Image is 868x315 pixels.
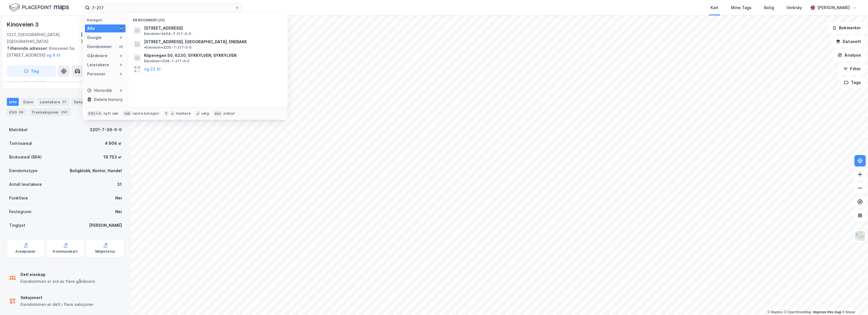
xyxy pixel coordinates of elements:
div: Kart [711,4,719,11]
div: Info [7,98,19,106]
div: 0 [119,53,123,58]
div: neste kategori [133,111,159,116]
span: Klipevegen 50, 6230, SYKKYLVEN, SYKKYLVEN [144,52,281,59]
span: [STREET_ADDRESS] [144,25,281,32]
div: Kinoveien 3 [7,20,40,29]
div: Nei [115,195,122,201]
div: avbryt [223,111,235,116]
div: Miljøstatus [95,249,115,254]
span: Tilhørende adresser: [7,46,49,51]
button: Tags [839,77,866,88]
div: 25 [119,44,123,49]
div: tab [123,111,132,116]
button: Analyse [833,50,866,61]
div: Verktøy [787,4,802,11]
a: Improve this map [813,310,841,314]
span: Eiendom • 1528-7-217-0-0 [144,59,190,63]
div: Gårdeiere [87,52,108,59]
div: Antall leietakere [9,181,42,188]
div: Kategori [87,18,126,22]
div: Tomteareal [9,140,32,147]
div: Boligblokk, Kontor, Handel [70,167,122,174]
div: Datasett [71,98,100,106]
div: nytt søk [104,111,119,116]
div: Eiendommer (25) [128,13,288,24]
button: og 22 til [144,66,161,73]
div: Eiendommen er delt i flere seksjoner [20,301,94,308]
div: [PERSON_NAME] [89,222,122,229]
button: Filter [838,63,866,75]
div: 19 753 ㎡ [103,154,122,160]
div: Leietakere [38,98,69,106]
div: Arealplaner [15,249,36,254]
div: Delt eieskap [20,271,95,278]
div: Personer [87,71,106,77]
div: Kontrollprogram for chat [840,288,868,315]
div: Mine Tags [731,4,752,11]
div: Alle [87,25,95,32]
div: 0 [119,88,123,93]
div: 3201-7-39-0-0 [90,126,122,133]
div: Seksjonert [20,294,94,301]
div: Historikk [87,87,112,94]
span: Eiendom • 3454-7-217-0-0 [144,32,191,36]
div: Festegrunn [9,208,31,215]
div: Matrikkel [9,126,28,133]
img: logo.f888ab2527a4732fd821a326f86c7f29.svg [9,3,69,13]
iframe: Chat Widget [840,288,868,315]
a: Mapbox [767,310,783,314]
div: velg [201,111,209,116]
div: 0 [119,63,123,67]
div: Kinoveien 5a, [STREET_ADDRESS] [7,45,120,59]
div: 250 [60,109,69,115]
div: 59 [18,109,24,115]
div: 0 [119,35,123,40]
div: ESG [7,108,27,116]
div: Leietakere [87,61,109,68]
a: OpenStreetMap [784,310,812,314]
div: 31 [61,99,67,105]
button: Tag [7,65,56,77]
div: Bolig [764,4,774,11]
div: Google [87,34,102,41]
input: Søk på adresse, matrikkel, gårdeiere, leietakere eller personer [90,3,235,12]
div: esc [214,111,222,116]
div: 0 [119,72,123,76]
div: 1337, [GEOGRAPHIC_DATA], [GEOGRAPHIC_DATA] [7,31,81,45]
div: [GEOGRAPHIC_DATA], 7/39 [81,31,124,45]
div: Eiere [21,98,35,106]
div: [PERSON_NAME] [817,4,850,11]
div: Eiendommen er eid av flere gårdeiere [20,278,95,285]
div: Bruksareal (BRA) [9,154,42,160]
div: Ctrl + k [87,111,102,116]
div: Tinglyst [9,222,25,229]
div: 25 [119,26,123,31]
div: markere [176,111,191,116]
div: Eiendommer [87,43,112,50]
button: Bokmerker [827,22,866,34]
div: 31 [117,181,122,188]
span: Eiendom • 3220-7-217-0-0 [144,45,192,50]
div: Transaksjoner [29,108,71,116]
div: Eiendomstype [9,167,38,174]
div: Nei [115,208,122,215]
button: Datasett [831,36,866,47]
img: Z [855,230,865,241]
div: 4 906 ㎡ [105,140,122,147]
div: Punktleie [9,195,28,201]
span: • [144,45,146,50]
div: Kommunekart [53,249,78,254]
div: Delete history [94,96,122,103]
span: [STREET_ADDRESS], [GEOGRAPHIC_DATA], ENEBAKK [144,38,247,45]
